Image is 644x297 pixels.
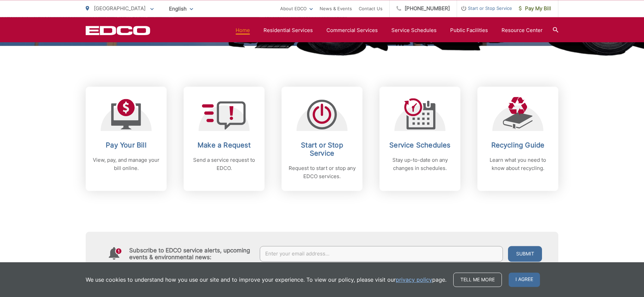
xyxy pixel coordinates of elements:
p: Learn what you need to know about recycling. [484,156,552,172]
p: We use cookies to understand how you use our site and to improve your experience. To view our pol... [86,276,446,284]
a: Public Facilities [450,26,488,34]
span: Pay My Bill [519,4,551,13]
h2: Make a Request [190,141,258,149]
input: Enter your email address... [260,246,503,262]
a: privacy policy [396,276,432,284]
p: Send a service request to EDCO. [190,156,258,172]
button: Submit [508,246,542,262]
p: Stay up-to-date on any changes in schedules. [386,156,454,172]
span: I agree [509,272,540,287]
h4: Subscribe to EDCO service alerts, upcoming events & environmental news: [129,247,253,261]
a: Tell me more [453,272,502,287]
span: [GEOGRAPHIC_DATA] [94,5,146,12]
a: About EDCO [280,4,313,13]
a: Pay Your Bill View, pay, and manage your bill online. [86,87,167,191]
a: EDCD logo. Return to the homepage. [86,26,150,35]
a: Commercial Services [326,26,378,34]
p: View, pay, and manage your bill online. [92,156,160,172]
a: Recycling Guide Learn what you need to know about recycling. [477,87,558,191]
a: Service Schedules [391,26,437,34]
h2: Service Schedules [386,141,454,149]
p: Request to start or stop any EDCO services. [288,164,356,181]
a: Contact Us [359,4,383,13]
h2: Start or Stop Service [288,141,356,157]
h2: Recycling Guide [484,141,552,149]
span: English [164,3,198,15]
a: Resource Center [502,26,543,34]
a: Service Schedules Stay up-to-date on any changes in schedules. [379,87,460,191]
a: News & Events [320,4,352,13]
a: Home [236,26,250,34]
a: Residential Services [264,26,313,34]
a: Make a Request Send a service request to EDCO. [184,87,265,191]
h2: Pay Your Bill [92,141,160,149]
